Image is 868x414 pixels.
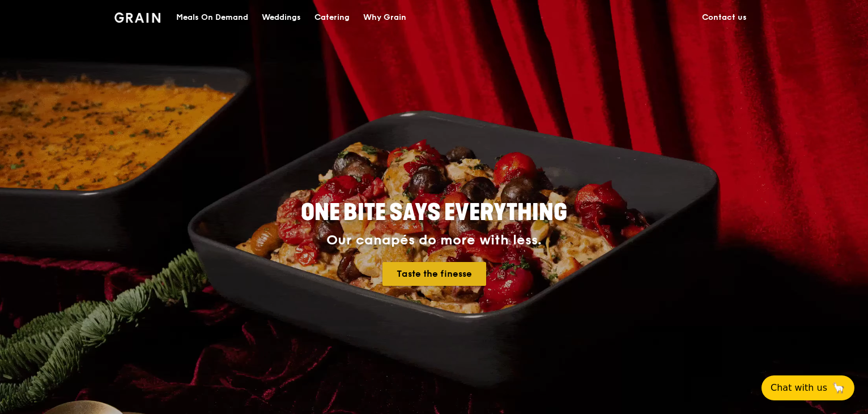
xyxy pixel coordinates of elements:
[114,12,160,23] img: Grain
[314,1,350,35] div: Catering
[771,381,827,395] span: Chat with us
[230,233,638,248] div: Our canapés do more with less.
[832,381,845,395] span: 🦙
[301,199,567,226] span: ONE BITE SAYS EVERYTHING
[363,1,406,35] div: Why Grain
[761,375,854,400] button: Chat with us🦙
[695,1,754,35] a: Contact us
[255,1,308,35] a: Weddings
[262,1,301,35] div: Weddings
[356,1,413,35] a: Why Grain
[382,262,486,286] a: Taste the finesse
[308,1,356,35] a: Catering
[176,1,248,35] div: Meals On Demand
